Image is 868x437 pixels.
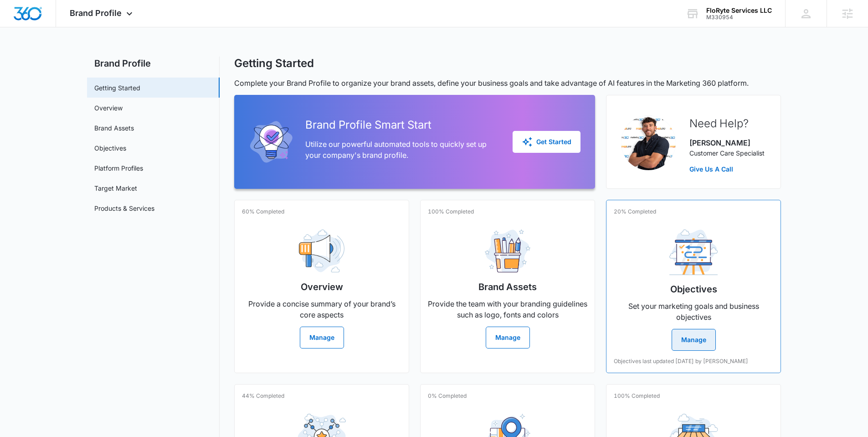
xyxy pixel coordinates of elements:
[672,329,716,351] button: Manage
[234,78,781,88] p: Complete your Brand Profile to organize your brand assets, define your business goals and take ad...
[94,103,123,113] a: Overview
[87,57,220,70] h2: Brand Profile
[70,8,122,18] span: Brand Profile
[242,208,284,216] p: 60% Completed
[15,24,22,31] img: website_grey.svg
[15,15,22,22] img: logo_orange.svg
[614,357,748,365] p: Objectives last updated [DATE] by [PERSON_NAME]
[35,54,82,60] div: Domain Overview
[91,53,98,60] img: tab_keywords_by_traffic_grey.svg
[300,327,344,349] button: Manage
[478,280,537,294] h2: Brand Assets
[614,208,656,216] p: 20% Completed
[621,115,676,170] img: Jacob Gallahan
[522,136,571,147] div: Get Started
[242,298,401,320] p: Provide a concise summary of your brand’s core aspects
[670,282,717,296] h2: Objectives
[305,117,498,133] h2: Brand Profile Smart Start
[94,183,137,193] a: Target Market
[94,163,143,173] a: Platform Profiles
[24,24,100,31] div: Domain: [DOMAIN_NAME]
[689,164,765,174] a: Give Us A Call
[94,203,154,213] a: Products & Services
[420,200,595,373] a: 100% CompletedBrand AssetsProvide the team with your branding guidelines such as logo, fonts and ...
[706,14,772,21] div: account id
[689,137,765,148] p: [PERSON_NAME]
[706,7,772,14] div: account name
[94,83,140,93] a: Getting Started
[305,139,498,161] p: Utilize our powerful automated tools to quickly set up your company's brand profile.
[486,327,530,349] button: Manage
[242,392,284,400] p: 44% Completed
[513,131,580,153] button: Get Started
[428,392,467,400] p: 0% Completed
[689,148,765,158] p: Customer Care Specialist
[26,15,45,22] div: v 4.0.24
[101,54,154,60] div: Keywords by Traffic
[428,208,474,216] p: 100% Completed
[94,123,134,133] a: Brand Assets
[428,298,587,320] p: Provide the team with your branding guidelines such as logo, fonts and colors
[94,143,126,153] a: Objectives
[614,301,773,323] p: Set your marketing goals and business objectives
[25,53,32,60] img: tab_domain_overview_orange.svg
[689,115,765,132] h2: Need Help?
[301,280,343,294] h2: Overview
[234,200,409,373] a: 60% CompletedOverviewProvide a concise summary of your brand’s core aspectsManage
[234,57,314,70] h1: Getting Started
[614,392,660,400] p: 100% Completed
[606,200,781,373] a: 20% CompletedObjectivesSet your marketing goals and business objectivesManageObjectives last upda...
